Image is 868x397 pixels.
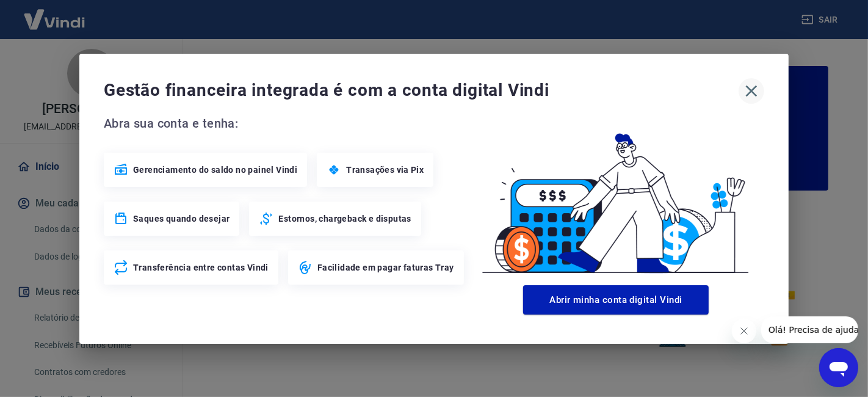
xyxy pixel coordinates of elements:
iframe: Mensagem da empresa [761,316,858,343]
span: Transferência entre contas Vindi [133,261,269,274]
img: Good Billing [468,114,764,280]
span: Olá! Precisa de ajuda? [7,9,103,18]
span: Transações via Pix [346,164,424,176]
span: Gerenciamento do saldo no painel Vindi [133,164,297,176]
span: Facilidade em pagar faturas Tray [317,261,454,274]
span: Abra sua conta e tenha: [104,114,468,133]
iframe: Botão para abrir a janela de mensagens [819,348,858,387]
span: Saques quando desejar [133,213,230,225]
span: Gestão financeira integrada é com a conta digital Vindi [104,78,739,103]
button: Abrir minha conta digital Vindi [523,285,709,315]
span: Estornos, chargeback e disputas [278,213,411,225]
iframe: Fechar mensagem [732,319,756,343]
